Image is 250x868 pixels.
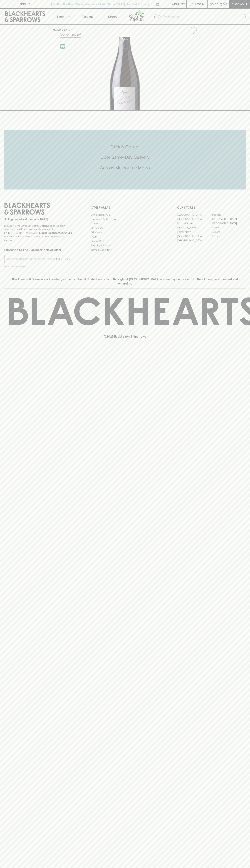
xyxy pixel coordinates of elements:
[211,225,246,230] a: Fitzroy
[56,257,71,261] p: SUBSCRIBE
[4,248,73,252] p: Subscribe to The Blackhearts Newsletter
[4,265,73,268] p: We will never spam you
[4,144,246,150] h5: Click & Collect
[108,14,117,19] p: Stores
[188,26,198,35] button: Add to wishlist
[163,14,243,20] input: Try "Pinot noir"
[177,230,211,234] a: Fitzroy North
[4,224,73,242] p: It is against the law to sell or supply alcohol to, or to obtain alcohol on behalf of a person un...
[211,213,246,217] a: Braddon
[91,243,159,248] a: Shipping Information
[91,205,159,210] p: OTHER AREAS
[172,2,185,6] p: Wishlist
[39,231,72,234] strong: Liquor License #32064953
[4,130,246,189] div: Call to action block
[91,213,159,217] a: Bottle Drop FAQ's
[56,14,64,19] p: Shop
[195,2,204,6] p: Login
[177,213,211,217] a: [GEOGRAPHIC_DATA]
[224,3,226,5] p: 0
[53,28,61,31] a: HOME
[211,217,246,221] a: [GEOGRAPHIC_DATA]
[100,9,125,24] a: Stores
[59,33,82,38] button: Add to wishlist
[91,230,159,235] a: Gift Cards
[82,14,93,19] p: Tastings
[211,234,246,238] a: Prahran
[59,43,66,50] a: Made without the use of any animal products.
[91,239,159,243] a: Privacy Policy
[211,221,246,225] a: [GEOGRAPHIC_DATA]
[91,248,159,252] a: Terms & Conditions
[231,2,247,6] p: Checkout
[211,230,246,234] a: Geelong
[50,9,75,24] button: Shop
[91,235,159,239] a: FAQ's
[19,2,31,6] p: FIND US
[50,37,200,110] img: 40773.png
[91,226,159,230] a: Contact Us
[7,256,55,262] input: e.g. jane@blackheartsandsparrows.com.au
[4,165,246,171] h5: Across Melbourne Metro
[177,205,246,210] p: OUR STORES
[55,255,73,263] button: SUBSCRIBE
[75,9,100,24] a: Tastings
[7,277,243,286] p: Blackhearts & Sparrows acknowledges the traditional Custodians of land throughout [GEOGRAPHIC_DAT...
[91,221,159,226] a: Careers
[91,217,159,221] a: Business & Bulk Gifting
[4,218,73,221] p: Sibling owned and run since [DATE]
[177,221,211,225] a: Brunswick West
[64,28,72,31] a: SHOP
[177,238,211,243] a: [GEOGRAPHIC_DATA]
[177,234,211,238] a: [GEOGRAPHIC_DATA]
[177,217,211,221] a: [GEOGRAPHIC_DATA]
[177,225,211,230] a: [PERSON_NAME]
[4,154,246,160] h5: Uber Same-Day Delivery
[60,44,65,49] img: Vegan
[210,2,218,6] p: $0.00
